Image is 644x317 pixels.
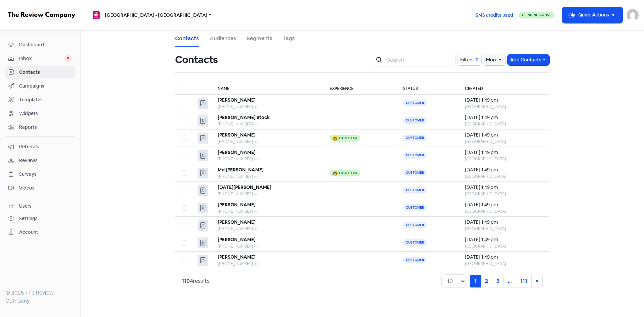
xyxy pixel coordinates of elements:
[403,204,427,211] span: Customer
[19,184,72,192] span: Videos
[5,226,75,239] a: Account
[283,35,295,43] a: Tags
[465,243,543,249] div: [GEOGRAPHIC_DATA]
[5,289,75,305] div: © 2025 The Review Company
[536,277,538,284] span: »
[465,236,543,243] div: [DATE] 1:49 pm
[5,168,75,180] a: Surveys
[403,152,427,159] span: Customer
[503,275,516,287] a: ...
[218,208,316,214] div: [PHONE_NUMBER] <>
[562,7,623,23] button: Quick Actions
[5,121,75,134] a: Reports
[403,100,427,106] span: Customer
[403,257,427,263] span: Customer
[403,135,427,141] span: Customer
[507,54,549,65] button: Add Contacts
[247,35,272,43] a: Segments
[19,55,64,62] span: Inbox
[218,261,316,267] div: [PHONE_NUMBER] <>
[483,54,505,65] button: More
[465,149,543,156] div: [DATE] 1:49 pm
[465,219,543,226] div: [DATE] 1:49 pm
[460,56,474,63] span: Filters
[182,277,193,284] strong: 1104
[218,202,256,208] b: [PERSON_NAME]
[5,200,75,212] a: Users
[470,275,481,287] a: 1
[218,139,316,145] div: [PHONE_NUMBER] <>
[218,121,316,127] div: [PHONE_NUMBER] <>
[5,52,75,65] a: Inbox 0
[19,171,72,178] span: Surveys
[175,35,199,43] a: Contacts
[218,236,256,243] b: [PERSON_NAME]
[218,149,256,155] b: [PERSON_NAME]
[492,275,504,287] a: 3
[5,39,75,51] a: Dashboard
[211,81,323,95] th: Name
[218,132,256,138] b: [PERSON_NAME]
[5,154,75,167] a: Reviews
[383,53,455,66] input: Search
[19,157,72,164] span: Reviews
[218,104,316,110] div: [PHONE_NUMBER] <>
[19,215,38,222] div: Settings
[465,166,543,173] div: [DATE] 1:49 pm
[218,114,270,120] b: [PERSON_NAME] Stock
[218,97,256,103] b: [PERSON_NAME]
[339,137,358,140] div: Excellent
[5,182,75,194] a: Videos
[5,107,75,120] a: Widgets
[218,254,256,260] b: [PERSON_NAME]
[182,277,209,285] div: results
[19,110,72,117] span: Widgets
[323,81,396,95] th: Experience
[465,114,543,121] div: [DATE] 1:49 pm
[465,208,543,214] div: [GEOGRAPHIC_DATA]
[64,55,72,62] span: 0
[5,212,75,225] a: Settings
[19,41,72,48] span: Dashboard
[627,9,639,21] img: User
[5,141,75,153] a: Referrals
[218,156,316,162] div: [PHONE_NUMBER] <>
[465,173,543,179] div: [GEOGRAPHIC_DATA]
[458,54,481,65] button: Filters0
[481,275,492,287] a: 2
[516,275,532,287] a: 111
[476,12,513,19] span: SMS credits used
[465,254,543,261] div: [DATE] 1:49 pm
[218,219,256,225] b: [PERSON_NAME]
[5,80,75,92] a: Campaigns
[218,226,316,232] div: [PHONE_NUMBER] <>
[5,94,75,106] a: Templates
[465,121,543,127] div: [GEOGRAPHIC_DATA]
[175,49,218,70] h1: Contacts
[403,169,427,176] span: Customer
[531,275,543,287] a: Next
[524,13,551,17] span: Sending Active
[19,124,72,131] span: Reports
[5,66,75,78] a: Contacts
[218,243,316,249] div: [PHONE_NUMBER] <>
[474,56,479,63] span: 0
[19,203,32,210] div: Users
[465,156,543,162] div: [GEOGRAPHIC_DATA]
[465,139,543,145] div: [GEOGRAPHIC_DATA]
[19,229,38,236] div: Account
[19,69,72,76] span: Contacts
[218,167,264,173] b: Md [PERSON_NAME]
[465,191,543,197] div: [GEOGRAPHIC_DATA]
[218,184,271,190] b: [DATE][PERSON_NAME]
[86,6,218,24] button: [GEOGRAPHIC_DATA] - [GEOGRAPHIC_DATA]
[403,187,427,194] span: Customer
[519,11,554,19] a: Sending Active
[19,143,72,150] span: Referrals
[465,104,543,110] div: [GEOGRAPHIC_DATA]
[470,11,519,18] a: SMS credits used
[465,261,543,267] div: [GEOGRAPHIC_DATA]
[458,81,549,95] th: Created
[465,201,543,208] div: [DATE] 1:49 pm
[218,173,316,179] div: [PHONE_NUMBER] <>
